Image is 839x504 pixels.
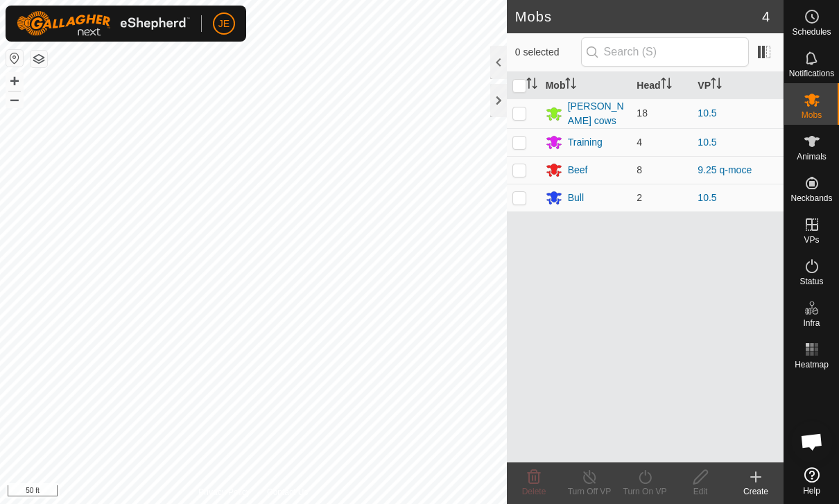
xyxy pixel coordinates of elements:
[218,17,230,31] span: JE
[790,194,832,202] span: Neckbands
[698,192,716,203] a: 10.5
[711,80,722,91] p-sorticon: Activate to sort
[515,8,762,25] h2: Mobs
[631,72,692,99] th: Head
[698,107,716,119] a: 10.5
[6,91,23,107] button: –
[637,164,642,175] span: 8
[568,99,626,128] div: [PERSON_NAME] cows
[526,80,537,91] p-sorticon: Activate to sort
[617,485,673,498] div: Turn On VP
[791,421,833,462] div: Open chat
[267,486,308,498] a: Contact Us
[799,277,823,286] span: Status
[6,50,23,67] button: Reset Map
[198,486,250,498] a: Privacy Policy
[803,319,820,327] span: Infra
[728,485,784,498] div: Create
[797,153,827,161] span: Animals
[698,164,752,175] a: 9.25 q-moce
[6,73,23,89] button: +
[661,80,672,91] p-sorticon: Activate to sort
[637,107,648,119] span: 18
[762,6,770,27] span: 4
[637,192,642,203] span: 2
[581,37,749,67] input: Search (S)
[562,485,617,498] div: Turn Off VP
[568,135,603,150] div: Training
[784,462,839,501] a: Help
[568,191,584,205] div: Bull
[698,137,716,148] a: 10.5
[540,72,632,99] th: Mob
[802,111,822,119] span: Mobs
[803,487,820,495] span: Help
[804,236,819,244] span: VPs
[565,80,576,91] p-sorticon: Activate to sort
[568,163,588,177] div: Beef
[515,45,581,60] span: 0 selected
[673,485,728,498] div: Edit
[31,51,47,67] button: Map Layers
[17,11,190,36] img: Gallagher Logo
[637,137,642,148] span: 4
[792,28,831,36] span: Schedules
[522,487,546,496] span: Delete
[789,69,834,78] span: Notifications
[795,360,829,369] span: Heatmap
[692,72,784,99] th: VP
